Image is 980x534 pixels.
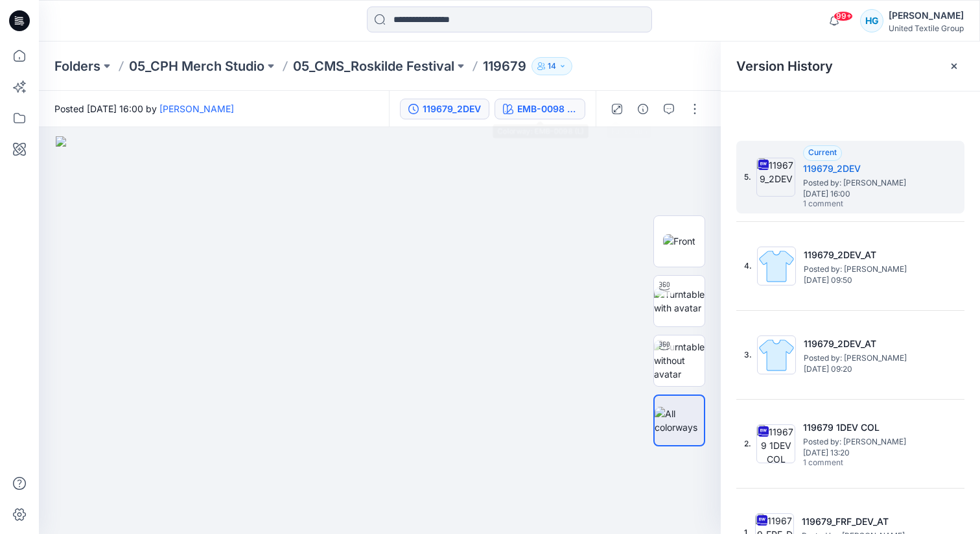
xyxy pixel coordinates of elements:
div: [PERSON_NAME] [889,8,964,23]
span: [DATE] 09:50 [804,276,933,285]
img: 119679_2DEV_AT [757,247,796,285]
span: [DATE] 09:20 [804,365,933,374]
span: Posted [DATE] 16:00 by [54,102,234,115]
span: Posted by: Anastasija Trusakova [804,263,933,276]
button: 119679_2DEV [400,99,489,119]
h5: 119679_2DEV [803,161,933,176]
div: HG [860,9,883,32]
a: Folders [54,57,100,75]
span: 1 comment [803,199,894,210]
span: [DATE] 16:00 [803,189,933,199]
a: [PERSON_NAME] [159,103,234,114]
div: United Textile Group [889,23,964,33]
img: Turntable without avatar [654,340,705,381]
span: Posted by: Lise Stougaard [803,435,933,448]
h5: 119679_FRF_DEV_AT [802,514,931,529]
img: 119679 1DEV COL [756,424,795,463]
span: 5. [744,171,751,183]
img: All colorways [655,407,704,434]
span: 3. [744,349,752,361]
span: 2. [744,438,751,450]
span: 1 comment [803,458,894,468]
span: 4. [744,260,752,272]
span: Posted by: Anastasija Trusakova [804,352,933,365]
button: 14 [531,57,572,75]
button: Details [633,99,653,119]
img: 119679_2DEV_AT [757,335,796,374]
img: Turntable with avatar [654,287,705,315]
a: 05_CMS_Roskilde Festival [293,57,454,75]
span: 99+ [834,11,853,21]
button: Close [949,61,959,71]
img: 119679_2DEV [756,158,795,197]
p: 14 [548,59,556,73]
button: EMB-0098 (L) [495,99,585,119]
div: EMB-0098 (L) [517,102,577,116]
img: Front [663,234,695,248]
span: [DATE] 13:20 [803,448,933,457]
span: Posted by: Lise Stougaard [803,176,933,189]
span: Current [808,147,837,157]
h5: 119679_2DEV_AT [804,336,933,352]
a: 05_CPH Merch Studio [129,57,264,75]
span: Version History [736,58,833,74]
h5: 119679_2DEV_AT [804,247,933,263]
h5: 119679 1DEV COL [803,420,933,435]
p: 119679 [483,57,526,75]
div: 119679_2DEV [423,102,481,116]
